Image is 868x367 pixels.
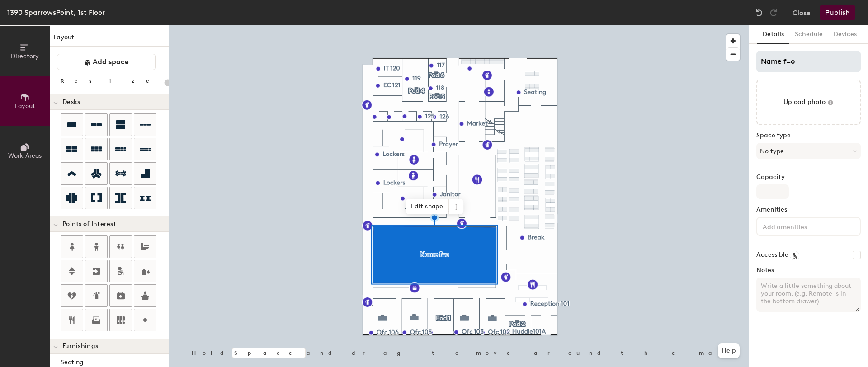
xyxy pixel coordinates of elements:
[7,7,105,18] div: 1390 SparrowsPoint, 1st Floor
[755,8,764,17] img: Undo
[15,102,35,110] span: Layout
[62,221,116,228] span: Points of Interest
[756,132,861,139] label: Space type
[828,25,862,44] button: Devices
[718,343,740,358] button: Help
[11,52,39,60] span: Directory
[756,267,861,274] label: Notes
[62,99,80,106] span: Desks
[93,57,129,66] span: Add space
[756,206,861,213] label: Amenities
[756,251,788,259] label: Accessible
[756,143,861,159] button: No type
[757,25,789,44] button: Details
[820,5,855,20] button: Publish
[793,5,811,20] button: Close
[61,77,160,85] div: Resize
[8,152,42,160] span: Work Areas
[761,221,842,231] input: Add amenities
[789,25,828,44] button: Schedule
[756,174,861,181] label: Capacity
[406,199,449,214] span: Edit shape
[756,80,861,125] button: Upload photo
[50,33,169,47] h1: Layout
[57,54,156,70] button: Add space
[62,343,98,350] span: Furnishings
[769,8,778,17] img: Redo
